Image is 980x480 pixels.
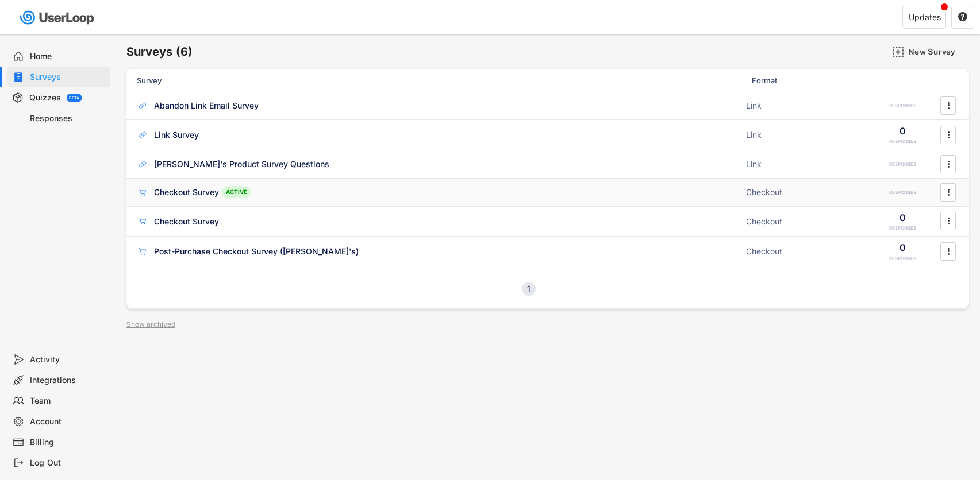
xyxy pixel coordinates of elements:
div: Activity [30,354,106,365]
div: BETA [69,96,79,100]
text:  [958,11,967,22]
div: 1 [522,285,536,293]
div: Link [746,158,861,170]
div: Link Survey [154,129,199,141]
button:  [943,212,954,230]
text:  [947,186,950,198]
div: Updates [909,13,941,21]
div: New Survey [908,47,966,57]
div: Checkout Survey [154,216,219,227]
button:  [958,12,968,22]
div: Checkout [746,216,861,227]
h6: Surveys (6) [126,44,193,60]
button:  [943,243,954,260]
div: 0 [900,241,906,254]
button:  [943,156,954,173]
div: ACTIVE [222,186,251,198]
div: Team [30,396,106,407]
div: Survey [137,75,745,86]
div: Responses [30,113,106,124]
img: AddMajor.svg [892,46,904,58]
div: RESPONSES [889,189,916,196]
div: RESPONSES [889,256,916,262]
img: userloop-logo-01.svg [17,6,98,29]
div: Format [752,75,867,86]
div: Quizzes [29,92,61,103]
div: Checkout [746,246,861,257]
div: 0 [900,125,906,137]
text:  [947,129,950,141]
div: Abandon Link Email Survey [154,100,259,111]
text:  [947,158,950,170]
div: RESPONSES [889,138,916,145]
div: Link [746,129,861,141]
div: Log Out [30,458,106,469]
div: RESPONSES [889,161,916,168]
text:  [947,99,950,111]
div: Checkout Survey [154,187,219,198]
div: Link [746,100,861,111]
div: 0 [900,211,906,224]
div: RESPONSES [889,103,916,109]
div: Show archived [126,321,175,328]
div: Post-Purchase Checkout Survey ([PERSON_NAME]'s) [154,246,359,257]
div: RESPONSES [889,225,916,231]
div: [PERSON_NAME]'s Product Survey Questions [154,158,329,170]
div: Billing [30,437,106,448]
button:  [943,184,954,201]
text:  [947,215,950,227]
div: Home [30,51,106,62]
button:  [943,97,954,114]
div: Account [30,416,106,427]
div: Checkout [746,187,861,198]
div: Integrations [30,375,106,386]
div: Surveys [30,72,106,83]
button:  [943,126,954,144]
text:  [947,245,950,257]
